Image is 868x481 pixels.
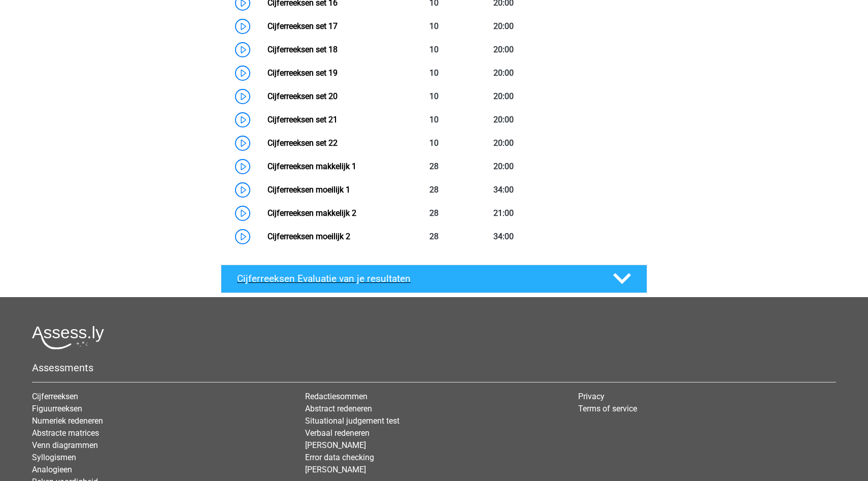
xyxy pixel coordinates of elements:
a: [PERSON_NAME] [305,440,366,450]
a: Venn diagrammen [32,440,98,450]
a: Cijferreeksen set 19 [268,68,338,78]
a: Cijferreeksen set 22 [268,138,338,148]
a: Cijferreeksen makkelijk 2 [268,208,356,218]
a: Verbaal redeneren [305,428,370,438]
a: Cijferreeksen moeilijk 1 [268,185,350,195]
a: Figuurreeksen [32,404,82,413]
a: Cijferreeksen set 18 [268,45,338,54]
a: Error data checking [305,453,374,462]
a: Syllogismen [32,453,76,462]
a: Cijferreeksen [32,392,78,401]
a: Terms of service [578,404,637,413]
img: Assessly logo [32,326,104,349]
a: Abstract redeneren [305,404,372,413]
a: Cijferreeksen set 20 [268,91,338,101]
a: Analogieen [32,465,72,474]
a: Cijferreeksen set 17 [268,21,338,31]
h5: Assessments [32,362,836,374]
a: [PERSON_NAME] [305,465,366,474]
a: Cijferreeksen makkelijk 1 [268,162,356,171]
a: Privacy [578,392,605,401]
a: Redactiesommen [305,392,368,401]
a: Numeriek redeneren [32,416,103,426]
a: Cijferreeksen set 21 [268,115,338,124]
a: Abstracte matrices [32,428,99,438]
a: Cijferreeksen moeilijk 2 [268,232,350,241]
a: Situational judgement test [305,416,399,426]
a: Cijferreeksen Evaluatie van je resultaten [217,265,651,293]
h4: Cijferreeksen Evaluatie van je resultaten [237,273,597,284]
